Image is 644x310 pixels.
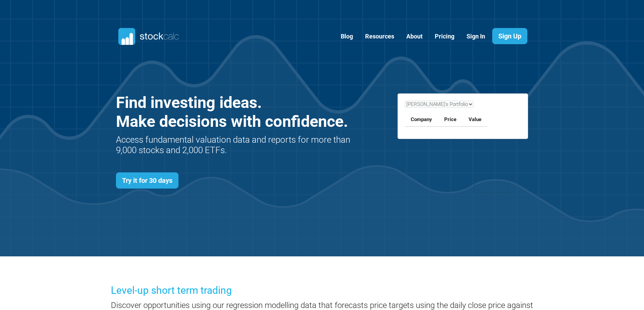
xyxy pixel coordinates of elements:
[461,28,490,45] a: Sign In
[438,113,462,126] th: Price
[116,172,178,189] a: Try it for 30 days
[405,113,438,126] th: Company
[430,28,459,45] a: Pricing
[116,93,352,131] h1: Find investing ideas. Make decisions with confidence.
[111,283,533,298] h3: Level-up short term trading
[462,113,487,126] th: Value
[401,28,428,45] a: About
[336,28,358,45] a: Blog
[360,28,399,45] a: Resources
[116,135,352,156] h2: Access fundamental valuation data and reports for more than 9,000 stocks and 2,000 ETFs.
[492,28,527,44] a: Sign Up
